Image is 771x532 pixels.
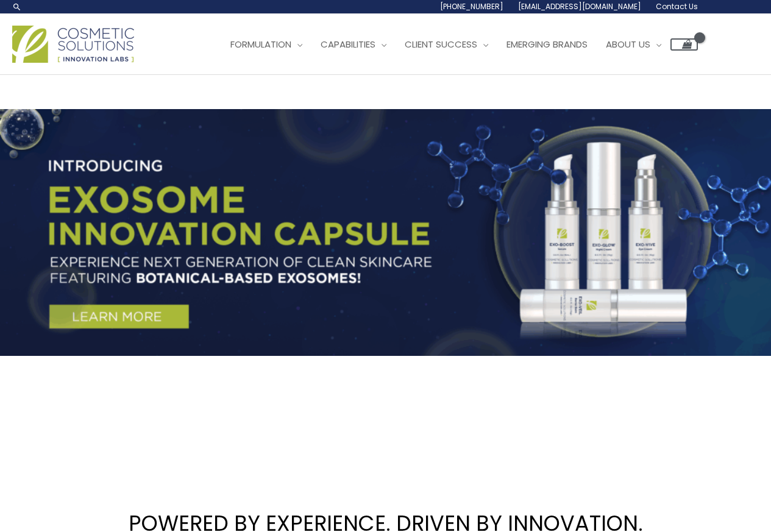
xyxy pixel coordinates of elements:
span: Formulation [230,38,291,51]
a: Client Success [396,26,497,63]
nav: Site Navigation [212,26,698,63]
a: Formulation [221,26,311,63]
span: About Us [606,38,650,51]
span: Client Success [405,38,477,51]
span: [PHONE_NUMBER] [440,1,503,12]
img: Cosmetic Solutions Logo [12,26,134,63]
span: Emerging Brands [506,38,588,51]
a: Emerging Brands [497,26,597,63]
span: Capabilities [321,38,375,51]
span: Contact Us [656,1,698,12]
a: Search icon link [12,2,22,12]
span: [EMAIL_ADDRESS][DOMAIN_NAME] [518,1,641,12]
a: Capabilities [311,26,396,63]
a: About Us [597,26,670,63]
a: View Shopping Cart, empty [670,38,698,51]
